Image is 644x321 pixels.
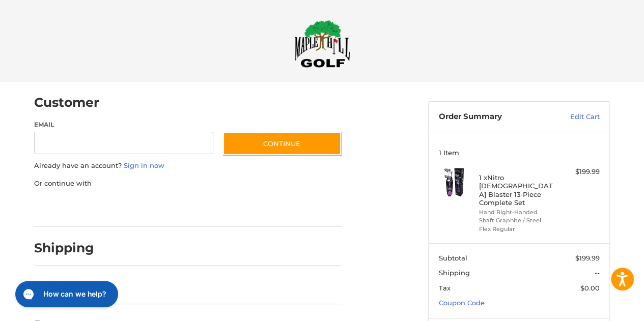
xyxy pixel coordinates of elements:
span: -- [595,269,600,277]
h2: Shipping [34,240,94,256]
li: Hand Right-Handed [479,208,557,217]
iframe: Gorgias live chat messenger [10,277,121,311]
h4: 1 x Nitro [DEMOGRAPHIC_DATA] Blaster 13-Piece Complete Set [479,173,557,207]
div: $199.99 [559,167,600,177]
img: Maple Hill Golf [294,20,350,68]
span: Tax [439,284,451,292]
p: Or continue with [34,179,341,189]
iframe: PayPal-venmo [204,198,280,217]
a: Sign in now [124,161,164,169]
h3: 1 Item [439,149,600,157]
span: Subtotal [439,254,467,262]
iframe: Google Customer Reviews [560,294,644,321]
iframe: PayPal-paypal [31,198,107,217]
li: Flex Regular [479,225,557,234]
button: Continue [223,132,341,155]
li: Shaft Graphite / Steel [479,216,557,225]
span: $199.99 [575,254,600,262]
span: $0.00 [580,284,600,292]
label: Email [34,120,213,129]
span: Shipping [439,269,470,277]
p: Already have an account? [34,161,341,171]
a: Coupon Code [439,299,485,307]
h3: Order Summary [439,112,548,122]
a: Edit Cart [548,112,600,122]
iframe: PayPal-paylater [117,198,193,217]
h2: Customer [34,95,99,110]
